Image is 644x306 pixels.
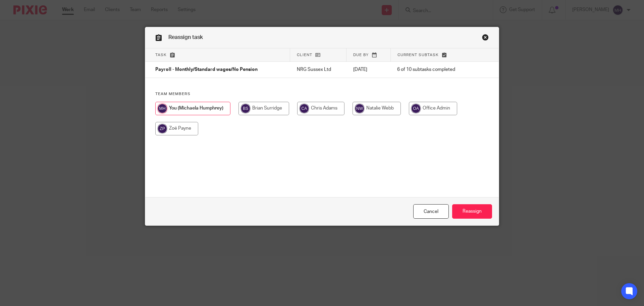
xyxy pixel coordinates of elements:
[155,91,489,97] h4: Team members
[390,62,475,78] td: 6 of 10 subtasks completed
[413,204,449,219] a: Close this dialog window
[452,204,492,219] input: Reassign
[297,66,340,73] p: NRG Sussex Ltd
[155,53,167,57] span: Task
[482,34,489,43] a: Close this dialog window
[155,68,258,72] span: Payroll - Monthly/Standard wages/No Pension
[353,66,384,73] p: [DATE]
[297,53,312,57] span: Client
[397,53,439,57] span: Current subtask
[353,53,369,57] span: Due by
[168,35,203,40] span: Reassign task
